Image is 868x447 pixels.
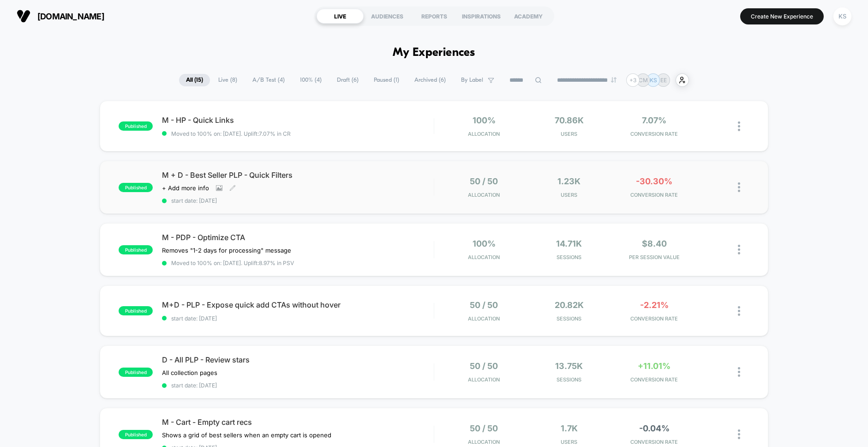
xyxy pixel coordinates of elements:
img: close [738,121,740,131]
span: 1.7k [561,423,578,433]
span: start date: [DATE] [162,197,433,204]
span: 1.23k [557,176,581,186]
span: 50 / 50 [470,300,498,310]
h1: My Experiences [393,46,475,60]
span: 100% [473,239,496,248]
p: EE [660,77,667,84]
span: Users [529,192,610,198]
span: Sessions [529,254,610,260]
span: published [119,368,153,377]
span: PER SESSION VALUE [614,254,695,260]
span: 13.75k [555,361,583,371]
span: Allocation [468,131,500,137]
span: -2.21% [640,300,669,310]
span: start date: [DATE] [162,382,433,389]
span: + Add more info [162,184,209,192]
div: INSPIRATIONS [458,9,505,24]
span: Users [529,439,610,445]
img: close [738,245,740,254]
span: [DOMAIN_NAME] [37,12,104,21]
div: REPORTS [411,9,458,24]
span: A/B Test ( 4 ) [245,74,292,86]
span: published [119,183,153,192]
span: -0.04% [639,423,670,433]
span: All collection pages [162,369,217,376]
span: 14.71k [556,239,582,248]
span: 20.82k [555,300,584,310]
span: 7.07% [642,115,666,125]
span: 50 / 50 [470,176,498,186]
span: Moved to 100% on: [DATE] . Uplift: 8.97% in PSV [171,260,294,266]
div: AUDIENCES [364,9,411,24]
span: Paused ( 1 ) [367,74,406,86]
span: published [119,306,153,315]
button: KS [831,7,854,26]
span: CONVERSION RATE [614,315,695,322]
span: Archived ( 6 ) [407,74,453,86]
span: start date: [DATE] [162,315,433,322]
img: close [738,306,740,316]
span: M+D - PLP - Expose quick add CTAs without hover [162,300,433,309]
button: [DOMAIN_NAME] [14,9,107,24]
div: LIVE [317,9,364,24]
span: 70.86k [555,115,584,125]
span: CONVERSION RATE [614,192,695,198]
span: Allocation [468,254,500,260]
span: M + D - Best Seller PLP - Quick Filters [162,170,433,180]
span: Sessions [529,315,610,322]
span: published [119,245,153,254]
span: 100% [473,115,496,125]
span: CONVERSION RATE [614,376,695,383]
img: close [738,367,740,377]
span: M - HP - Quick Links [162,115,433,125]
span: Allocation [468,439,500,445]
p: CM [639,77,648,84]
span: published [119,121,153,131]
span: 50 / 50 [470,361,498,371]
span: Allocation [468,315,500,322]
p: KS [650,77,657,84]
span: Allocation [468,376,500,383]
span: published [119,430,153,439]
span: Live ( 8 ) [211,74,244,86]
span: Removes "1-2 days for processing" message [162,247,291,254]
span: Allocation [468,192,500,198]
img: close [738,182,740,192]
div: KS [833,7,851,25]
span: Moved to 100% on: [DATE] . Uplift: 7.07% in CR [171,130,291,137]
span: CONVERSION RATE [614,131,695,137]
img: close [738,429,740,439]
img: end [611,77,617,83]
div: + 3 [626,73,640,87]
span: +11.01% [638,361,670,371]
img: Visually logo [17,9,30,23]
span: Users [529,131,610,137]
span: Sessions [529,376,610,383]
button: Create New Experience [740,8,824,24]
div: ACADEMY [505,9,552,24]
span: By Label [461,77,483,84]
span: Draft ( 6 ) [330,74,365,86]
span: $8.40 [642,239,667,248]
span: D - All PLP - Review stars [162,355,433,364]
span: -30.30% [636,176,672,186]
span: Shows a grid of best sellers when an empty cart is opened [162,431,331,439]
span: M - Cart - Empty cart recs [162,417,433,427]
span: All ( 15 ) [179,74,210,86]
span: 50 / 50 [470,423,498,433]
span: 100% ( 4 ) [293,74,329,86]
span: CONVERSION RATE [614,439,695,445]
span: M - PDP - Optimize CTA [162,233,433,242]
